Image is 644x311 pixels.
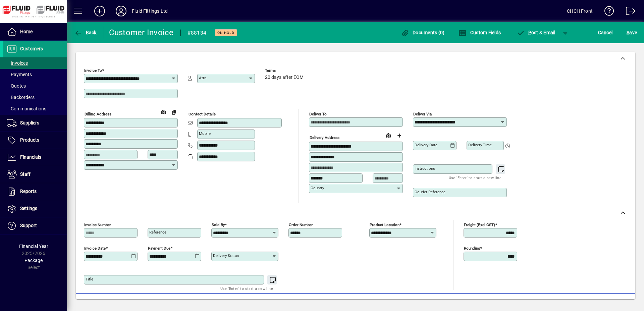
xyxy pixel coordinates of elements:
[401,30,445,35] span: Documents (0)
[20,171,31,177] span: Staff
[89,5,110,17] button: Add
[402,297,442,309] button: Product History
[415,166,435,171] mat-label: Instructions
[627,27,637,38] span: ave
[415,190,445,194] mat-label: Courier Reference
[109,27,174,38] div: Customer Invoice
[20,29,33,34] span: Home
[399,27,446,39] button: Documents (0)
[20,223,37,228] span: Support
[621,1,636,23] a: Logout
[132,6,168,16] div: Fluid Fittings Ltd
[67,27,104,39] app-page-header-button: Back
[84,68,102,73] mat-label: Invoice To
[457,27,502,39] button: Custom Fields
[394,130,405,141] button: Choose address
[449,174,501,182] mat-hint: Use 'Enter' to start a new line
[7,106,46,111] span: Communications
[413,112,432,116] mat-label: Deliver via
[24,258,43,263] span: Package
[74,30,97,35] span: Back
[370,222,399,227] mat-label: Product location
[3,57,67,69] a: Invoices
[3,92,67,103] a: Backorders
[20,189,37,194] span: Reports
[7,72,32,77] span: Payments
[3,103,67,114] a: Communications
[158,106,169,117] a: View on map
[528,30,531,35] span: P
[468,143,492,147] mat-label: Delivery time
[567,6,593,16] div: CHCH Front
[311,186,324,190] mat-label: Country
[627,30,629,35] span: S
[596,27,614,39] button: Cancel
[464,246,480,251] mat-label: Rounding
[86,277,93,281] mat-label: Title
[199,75,206,80] mat-label: Attn
[217,31,234,35] span: On hold
[289,222,313,227] mat-label: Order number
[213,253,239,258] mat-label: Delivery status
[212,222,225,227] mat-label: Sold by
[7,83,26,89] span: Quotes
[148,246,170,251] mat-label: Payment due
[7,60,28,66] span: Invoices
[383,130,394,141] a: View on map
[3,132,67,149] a: Products
[3,80,67,92] a: Quotes
[220,284,273,292] mat-hint: Use 'Enter' to start a new line
[3,200,67,217] a: Settings
[7,95,35,100] span: Backorders
[187,28,207,38] div: #88134
[149,230,166,235] mat-label: Reference
[72,27,98,39] button: Back
[3,115,67,132] a: Suppliers
[265,75,304,80] span: 20 days after EOM
[84,246,106,251] mat-label: Invoice date
[625,27,639,39] button: Save
[415,143,437,147] mat-label: Delivery date
[19,244,48,249] span: Financial Year
[20,154,41,160] span: Financials
[20,137,39,143] span: Products
[517,30,555,35] span: ost & Email
[459,30,501,35] span: Custom Fields
[199,131,211,136] mat-label: Mobile
[599,1,614,23] a: Knowledge Base
[84,222,111,227] mat-label: Invoice number
[309,112,327,116] mat-label: Deliver To
[590,298,617,308] span: Product
[3,166,67,183] a: Staff
[464,222,495,227] mat-label: Freight (excl GST)
[3,149,67,166] a: Financials
[110,5,132,17] button: Profile
[3,217,67,234] a: Support
[20,206,37,211] span: Settings
[20,120,39,125] span: Suppliers
[3,23,67,40] a: Home
[265,68,305,73] span: Terms
[586,297,620,309] button: Product
[3,69,67,80] a: Payments
[513,27,559,39] button: Post & Email
[598,27,613,38] span: Cancel
[20,46,43,51] span: Customers
[405,298,439,308] span: Product History
[169,107,179,117] button: Copy to Delivery address
[3,183,67,200] a: Reports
